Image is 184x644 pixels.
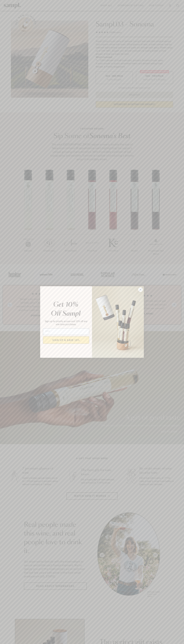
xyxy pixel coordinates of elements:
[45,320,87,326] span: Sign up for priority access and 10% off any one-time purchases.
[92,286,144,358] img: 96933287-25a1-481a-a6d8-4dd623390dc6.png
[51,302,81,317] em: Get 10% Off Sampl
[138,287,143,292] button: Close dialog
[43,336,89,344] button: SIGN UP & SAVE 10%
[43,328,89,335] input: Email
